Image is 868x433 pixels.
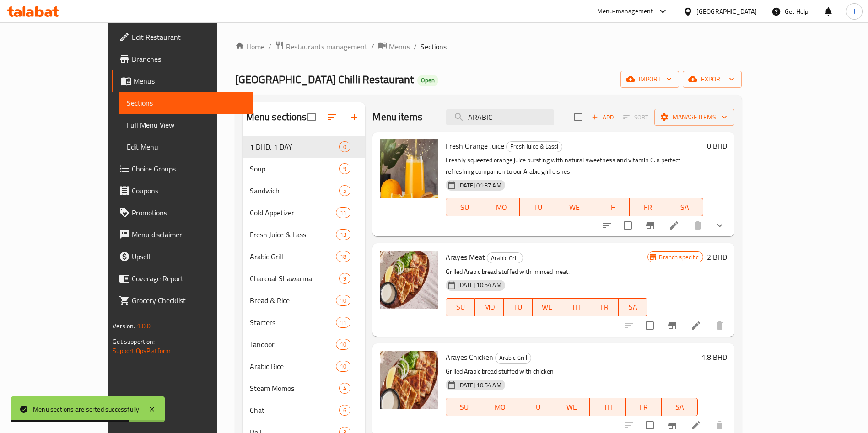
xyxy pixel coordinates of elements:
button: TU [504,298,533,316]
span: TU [523,201,553,214]
span: Sort sections [321,106,343,128]
li: / [268,41,271,52]
span: Menus [134,75,246,86]
span: [GEOGRAPHIC_DATA] Chilli Restaurant [235,69,414,90]
span: Upsell [132,251,246,262]
span: Add [590,112,615,123]
span: Menu disclaimer [132,229,246,240]
span: export [690,74,734,85]
span: SA [665,401,694,414]
a: Support.OpsPlatform [113,345,171,357]
span: SU [450,201,479,214]
div: Fresh Juice & Lassi [506,141,562,152]
div: Menu-management [597,6,653,17]
div: items [336,339,350,350]
span: Grocery Checklist [132,295,246,306]
li: / [414,41,417,52]
div: 1 BHD, 1 DAY0 [243,136,366,158]
div: Arabic Grill18 [243,246,366,267]
span: 4 [340,384,350,393]
span: Choice Groups [132,163,246,174]
h2: Menu items [372,110,422,124]
nav: breadcrumb [235,41,742,53]
span: Starters [250,317,336,328]
div: Cold Appetizer11 [243,202,366,224]
p: Freshly squeezed orange juice bursting with natural sweetness and vitamin C. a perfect refreshing... [446,155,703,177]
button: show more [709,214,731,236]
button: import [620,71,679,88]
span: SU [450,300,471,314]
div: items [336,251,350,262]
a: Branches [112,48,253,70]
a: Menus [378,41,410,53]
button: SA [662,398,697,416]
a: Coupons [112,180,253,202]
span: Steam Momos [250,383,340,394]
button: TH [590,398,625,416]
span: 9 [340,165,350,173]
span: Arabic Grill [496,353,531,363]
button: Add [588,110,617,124]
button: SA [666,198,703,216]
a: Edit menu item [690,420,701,431]
span: Sandwich [250,185,340,196]
div: Arabic Grill [250,251,336,262]
span: 6 [340,406,350,415]
svg: Show Choices [714,220,725,231]
h6: 1.8 BHD [701,351,727,364]
span: 10 [336,340,350,349]
span: Fresh Juice & Lassi [250,229,336,240]
div: Steam Momos4 [243,377,366,399]
div: items [339,185,350,196]
span: FR [594,300,615,314]
div: Soup9 [243,158,366,180]
a: Promotions [112,202,253,224]
span: [DATE] 10:54 AM [454,381,505,390]
span: Get support on: [113,336,155,347]
div: Tandoor10 [243,333,366,355]
a: Menus [112,70,253,92]
span: Arabic Rice [250,361,336,372]
button: SU [446,198,483,216]
a: Upsell [112,246,253,267]
div: [GEOGRAPHIC_DATA] [696,6,757,16]
span: 1 BHD, 1 DAY [250,141,340,152]
div: items [336,229,350,240]
span: Charcoal Shawarma [250,273,340,284]
span: Bread & Rice [250,295,336,306]
span: TH [565,300,587,314]
div: Open [417,75,438,86]
span: Arayes Meat [446,250,485,264]
div: Soup [250,163,340,174]
span: TU [522,401,550,414]
span: WE [558,401,586,414]
a: Choice Groups [112,158,253,180]
img: Arayes Meat [380,251,438,309]
span: Fresh Orange Juice [446,139,504,153]
span: 18 [336,252,350,261]
span: Manage items [662,112,727,123]
div: items [339,273,350,284]
span: [DATE] 10:54 AM [454,281,505,289]
div: Menu sections are sorted successfully [33,404,139,414]
button: FR [590,298,619,316]
button: sort-choices [596,214,618,236]
span: [DATE] 01:37 AM [454,181,505,190]
span: Menus [389,41,410,52]
span: Coverage Report [132,273,246,284]
span: SU [450,401,478,414]
img: Fresh Orange Juice [380,139,438,198]
h6: 2 BHD [707,251,727,263]
span: Tandoor [250,339,336,350]
span: Chat [250,405,340,416]
span: 10 [336,296,350,305]
span: Cold Appetizer [250,207,336,218]
div: Bread & Rice10 [243,289,366,311]
div: Arabic Rice10 [243,355,366,377]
